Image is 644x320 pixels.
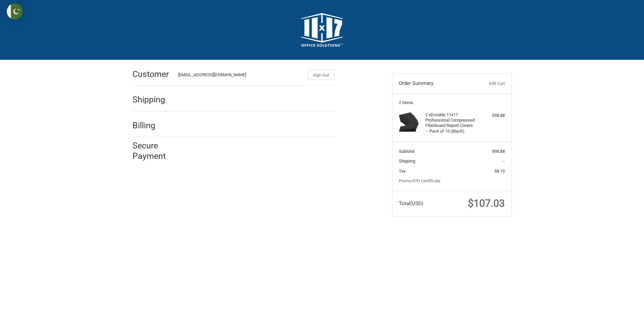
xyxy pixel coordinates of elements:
[399,149,415,154] span: Subtotal
[308,70,335,80] button: Sign Out
[425,112,477,134] h4: 2 x Durable 11x17 Professional Compressed Fiberboard Report Covers – Pack of 10 (Black)
[132,69,172,79] h2: Customer
[132,140,178,162] h2: Secure Payment
[589,302,644,320] iframe: Google Customer Reviews
[502,158,505,164] span: --
[478,112,505,119] div: $98.88
[301,13,343,47] img: 11x17.com
[494,169,505,174] span: $8.15
[7,3,23,19] img: duty and tax information for Pakistan
[472,80,505,87] a: Edit Cart
[399,80,472,87] h3: Order Summary
[399,178,440,183] a: Promo/Gift Certificate
[399,200,423,207] span: Total (USD)
[468,197,505,209] span: $107.03
[399,158,415,164] span: Shipping
[132,94,172,105] h2: Shipping
[492,149,505,154] span: $98.88
[132,120,172,131] h2: Billing
[178,72,301,80] div: [EMAIL_ADDRESS][DOMAIN_NAME]
[399,169,406,174] span: Tax
[399,100,505,105] h3: 2 Items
